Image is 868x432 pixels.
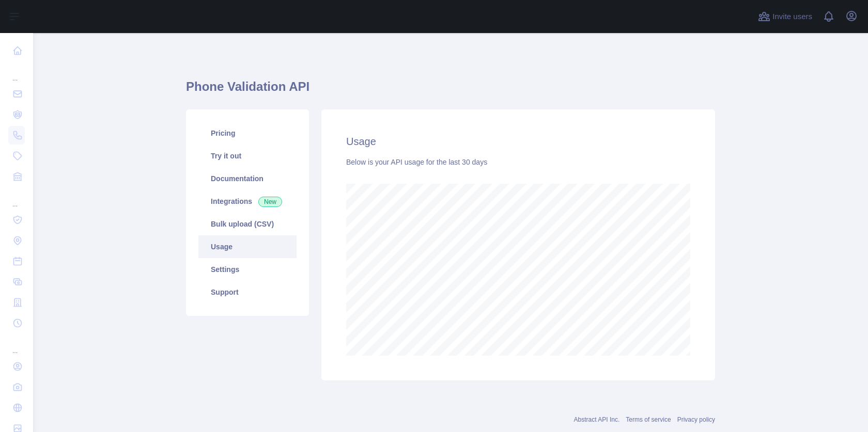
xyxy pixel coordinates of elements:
[626,416,671,423] a: Terms of service
[198,235,297,258] a: Usage
[756,8,814,25] button: Invite users
[346,157,690,167] div: Below is your API usage for the last 30 days
[574,416,620,423] a: Abstract API Inc.
[8,62,25,83] div: ...
[198,122,297,145] a: Pricing
[198,167,297,190] a: Documentation
[198,258,297,281] a: Settings
[198,213,297,235] a: Bulk upload (CSV)
[8,188,25,209] div: ...
[198,145,297,167] a: Try it out
[346,134,690,149] h2: Usage
[198,281,297,303] a: Support
[772,11,812,23] span: Invite users
[677,416,715,423] a: Privacy policy
[8,334,25,355] div: ...
[198,190,297,213] a: Integrations New
[186,78,715,103] h1: Phone Validation API
[258,197,282,207] span: New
